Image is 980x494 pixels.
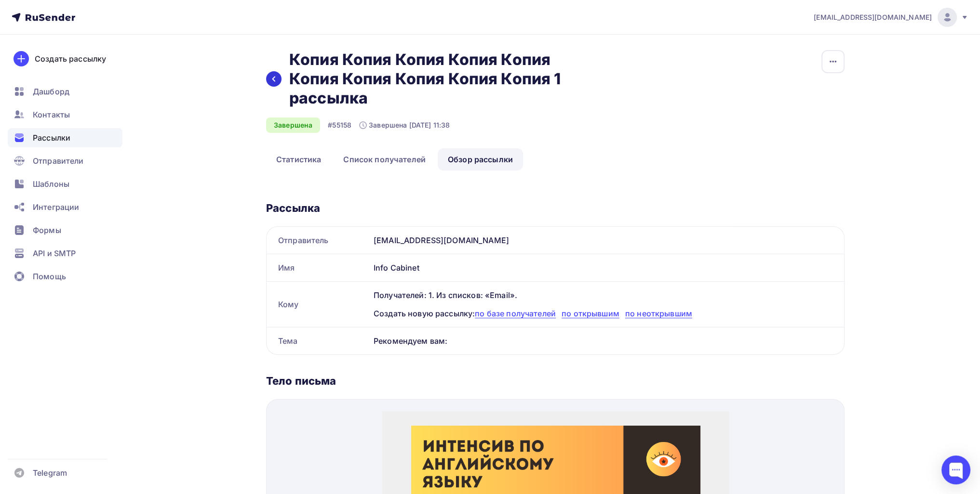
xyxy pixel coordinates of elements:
[267,254,370,281] div: Имя
[814,8,968,27] a: [EMAIL_ADDRESS][DOMAIN_NAME]
[267,291,370,318] div: Кому
[625,309,692,318] span: по неоткрывшим
[359,120,450,130] div: Завершена [DATE] 11:38
[266,117,320,133] div: Завершена
[8,221,122,240] a: Формы
[266,201,845,215] div: Рассылка
[562,309,619,318] span: по открывшим
[289,50,580,108] h2: Копия Копия Копия Копия Копия Копия Копия Копия Копия Копия 1 рассылка
[29,14,318,177] img: photo.png
[43,225,304,295] div: Вы были приглашены на интенсив по Английскому языку, выберите удобное для вас время… С нас пошаго...
[144,317,202,342] a: Перейти
[33,86,69,97] span: Дашборд
[33,178,69,190] span: Шаблоны
[814,13,932,22] span: [EMAIL_ADDRESS][DOMAIN_NAME]
[8,105,122,124] a: Контакты
[438,148,523,170] a: Обзор рассылки
[370,254,844,281] div: Info Cabinet
[33,155,84,167] span: Отправители
[370,227,844,254] div: [EMAIL_ADDRESS][DOMAIN_NAME]
[33,247,76,259] span: API и SMTP
[374,289,832,301] div: Получателей: 1. Из списков: «Email».
[374,308,832,319] div: Создать новую рассылку:
[266,374,845,388] div: Тело письма
[328,120,351,130] div: #55158
[43,192,304,211] div: Персональное приглашение
[370,327,844,354] div: Рекомендуем вам:
[8,174,122,194] a: Шаблоны
[33,467,67,479] span: Telegram
[8,151,122,170] a: Отправители
[35,53,106,65] div: Создать рассылку
[33,132,70,143] span: Рассылки
[333,148,436,170] a: Список получателей
[8,82,122,101] a: Дашборд
[475,309,556,318] span: по базе получателей
[8,128,122,147] a: Рассылки
[33,271,66,282] span: Помощь
[267,227,370,254] div: Отправитель
[266,148,331,170] a: Статистика
[33,109,70,120] span: Контакты
[33,224,61,236] span: Формы
[33,201,79,213] span: Интеграции
[267,327,370,354] div: Тема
